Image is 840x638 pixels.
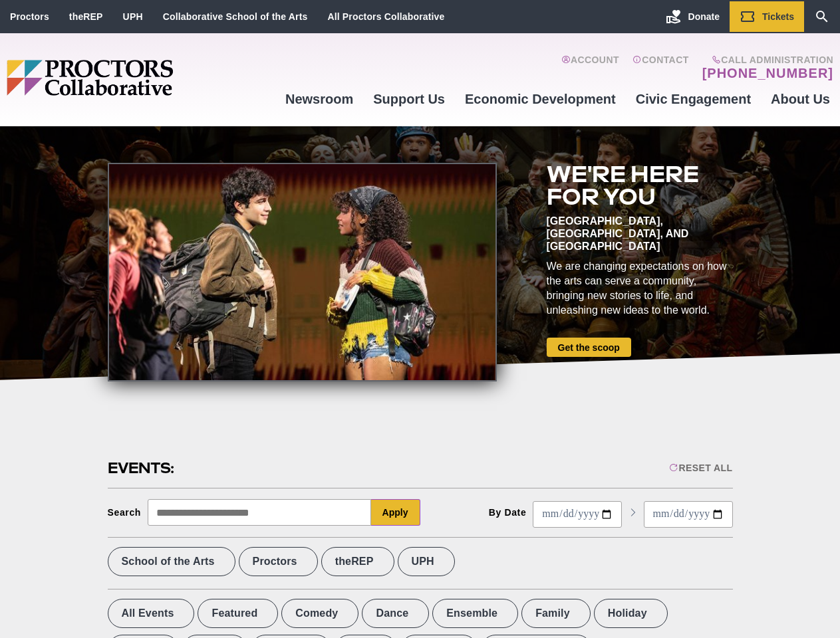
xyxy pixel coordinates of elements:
label: Comedy [281,599,358,628]
a: Collaborative School of the Arts [163,11,308,22]
a: All Proctors Collaborative [327,11,444,22]
label: Proctors [239,547,318,576]
h2: Events: [108,458,176,478]
a: Account [561,54,619,81]
button: Apply [371,499,420,526]
div: [GEOGRAPHIC_DATA], [GEOGRAPHIC_DATA], and [GEOGRAPHIC_DATA] [547,215,733,253]
span: Tickets [762,11,794,22]
label: Holiday [594,599,668,628]
label: Featured [198,599,278,628]
a: Economic Development [455,81,626,117]
span: Donate [688,11,720,22]
img: Proctors logo [7,60,275,96]
div: By Date [489,507,527,518]
label: Dance [362,599,429,628]
label: All Events [108,599,195,628]
label: Family [521,599,591,628]
label: Ensemble [432,599,518,628]
a: Search [804,1,840,32]
a: UPH [123,11,143,22]
a: [PHONE_NUMBER] [702,65,833,81]
a: Support Us [363,81,455,117]
a: Newsroom [275,81,363,117]
div: Search [108,507,142,518]
div: Reset All [669,463,732,473]
a: Proctors [10,11,49,22]
a: Tickets [730,1,804,32]
a: theREP [69,11,103,22]
div: We are changing expectations on how the arts can serve a community, bringing new stories to life,... [547,259,733,318]
label: theREP [321,547,394,576]
span: Call Administration [698,54,833,65]
h2: We're here for you [547,163,733,208]
label: UPH [398,547,455,576]
a: Get the scoop [547,338,631,357]
a: Donate [656,1,730,32]
label: School of the Arts [108,547,235,576]
a: Civic Engagement [626,81,761,117]
a: About Us [761,81,840,117]
a: Contact [632,54,689,81]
